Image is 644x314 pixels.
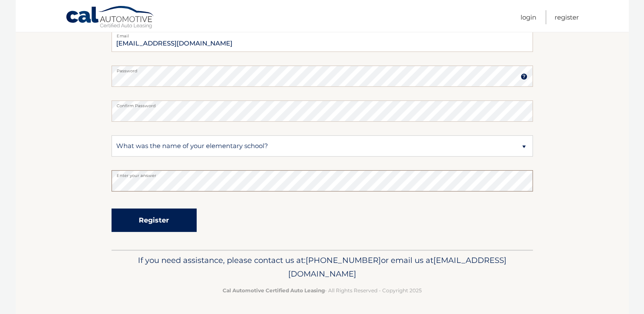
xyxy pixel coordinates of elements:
[521,73,527,80] img: tooltip.svg
[117,254,527,281] p: If you need assistance, please contact us at: or email us at
[306,255,381,265] span: [PHONE_NUMBER]
[112,170,533,177] label: Enter your answer
[223,287,325,294] strong: Cal Automotive Certified Auto Leasing
[521,10,536,24] a: Login
[112,31,533,37] label: Email
[117,286,527,295] p: - All Rights Reserved - Copyright 2025
[288,255,507,279] span: [EMAIL_ADDRESS][DOMAIN_NAME]
[555,10,579,24] a: Register
[66,6,155,30] a: Cal Automotive
[112,31,533,52] input: Email
[112,66,533,72] label: Password
[112,100,533,107] label: Confirm Password
[112,208,197,232] button: Register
